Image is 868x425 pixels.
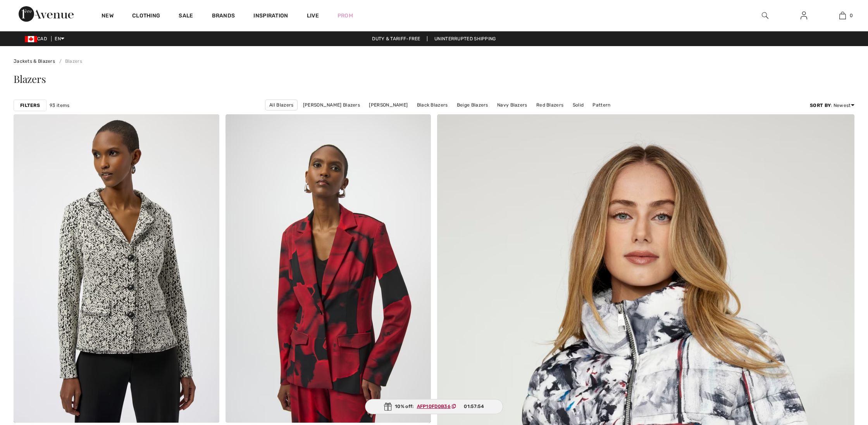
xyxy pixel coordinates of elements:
span: 93 items [50,102,69,109]
a: Pattern [589,100,614,110]
img: My Info [801,11,807,20]
img: search the website [762,11,768,20]
img: Gift.svg [384,403,392,411]
img: My Bag [839,11,846,20]
a: All Blazers [265,100,298,110]
strong: Filters [20,102,40,109]
a: Solid [569,100,588,110]
strong: Sort By [810,103,831,108]
span: EN [55,36,64,41]
span: 0 [850,12,853,19]
span: Blazers [14,72,46,86]
a: Clothing [132,12,160,21]
a: Sale [179,12,193,21]
img: Shawl Collar Button Closure Style 254146. Off White/Black [14,114,219,423]
a: Black Blazers [413,100,452,110]
a: Red Blazers [532,100,567,110]
img: Abstract Formal Long Sleeve Blazer Style 254092. Black/red [226,114,431,423]
a: Blazers [56,59,82,64]
span: Inspiration [253,12,288,21]
a: Sign In [794,11,813,21]
a: Prom [338,12,353,20]
a: Live [307,12,319,20]
a: [PERSON_NAME] [365,100,412,110]
a: Beige Blazers [453,100,492,110]
a: 0 [823,11,861,20]
a: [PERSON_NAME] Blazers [299,100,364,110]
a: Jackets & Blazers [14,59,55,64]
img: 1ère Avenue [19,6,74,22]
div: 10% off: [365,399,503,414]
div: : Newest [810,102,854,109]
span: CAD [25,36,50,41]
a: Navy Blazers [493,100,531,110]
span: 01:57:54 [464,403,484,410]
img: Canadian Dollar [25,36,37,42]
a: Brands [212,12,235,21]
a: New [102,12,114,21]
ins: AFP10FD0B36 [417,404,451,409]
